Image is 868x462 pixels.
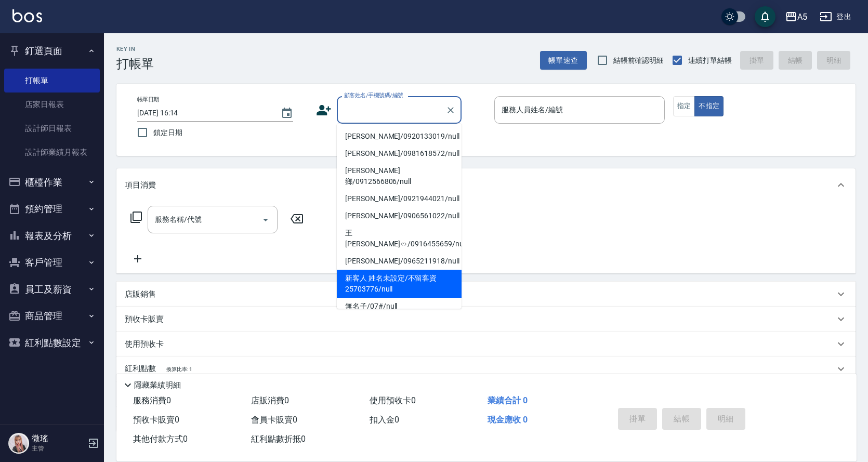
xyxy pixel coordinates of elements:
[337,190,462,207] li: [PERSON_NAME]/0921944021/null
[337,225,462,253] li: 王[PERSON_NAME]ෆ/0916455659/null
[257,212,274,228] button: Open
[166,366,192,372] span: 換算比率: 1
[4,93,100,116] a: 店家日報表
[251,395,289,405] span: 店販消費 0
[540,51,587,70] button: 帳單速查
[4,249,100,276] button: 客戶管理
[755,6,775,27] button: save
[116,168,856,202] div: 項目消費
[125,180,156,191] p: 項目消費
[370,395,416,405] span: 使用預收卡 0
[251,415,297,425] span: 會員卡販賣 0
[32,433,85,444] h5: 微瑤
[4,276,100,303] button: 員工及薪資
[337,298,462,315] li: 無名子/07#/null
[4,69,100,93] a: 打帳單
[116,307,856,332] div: 預收卡販賣
[344,91,403,99] label: 顧客姓名/手機號碼/編號
[797,10,807,23] div: A5
[4,140,100,164] a: 設計師業績月報表
[125,314,164,325] p: 預收卡販賣
[153,127,182,138] span: 鎖定日期
[4,302,100,329] button: 商品管理
[125,289,156,300] p: 店販銷售
[337,145,462,162] li: [PERSON_NAME]/0981618572/null
[137,104,270,122] input: YYYY/MM/DD hh:mm
[4,329,100,357] button: 紅利點數設定
[337,253,462,270] li: [PERSON_NAME]/0965211918/null
[133,434,188,444] span: 其他付款方式 0
[251,434,306,444] span: 紅利點數折抵 0
[694,96,724,116] button: 不指定
[116,357,856,381] div: 紅利點數換算比率: 1
[673,96,695,116] button: 指定
[116,332,856,357] div: 使用預收卡
[688,55,732,66] span: 連續打單結帳
[137,96,159,103] label: 帳單日期
[781,6,811,28] button: A5
[337,162,462,190] li: [PERSON_NAME]鄉/0912566806/null
[816,7,856,27] button: 登出
[133,415,179,425] span: 預收卡販賣 0
[116,282,856,307] div: 店販銷售
[337,270,462,298] li: 新客人 姓名未設定/不留客資25703776/null
[4,37,100,64] button: 釘選頁面
[8,433,29,454] img: Person
[116,57,154,71] h3: 打帳單
[125,363,192,375] p: 紅利點數
[443,103,458,117] button: Clear
[134,380,181,391] p: 隱藏業績明細
[4,169,100,196] button: 櫃檯作業
[370,415,399,425] span: 扣入金 0
[12,9,42,22] img: Logo
[4,116,100,140] a: 設計師日報表
[32,444,85,453] p: 主管
[337,128,462,145] li: [PERSON_NAME]/0920133019/null
[488,395,528,405] span: 業績合計 0
[613,55,664,66] span: 結帳前確認明細
[488,415,528,425] span: 現金應收 0
[4,222,100,249] button: 報表及分析
[4,195,100,222] button: 預約管理
[125,339,164,350] p: 使用預收卡
[274,101,299,126] button: Choose date, selected date is 2025-08-13
[133,395,171,405] span: 服務消費 0
[116,46,154,52] h2: Key In
[337,207,462,225] li: [PERSON_NAME]/0906561022/null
